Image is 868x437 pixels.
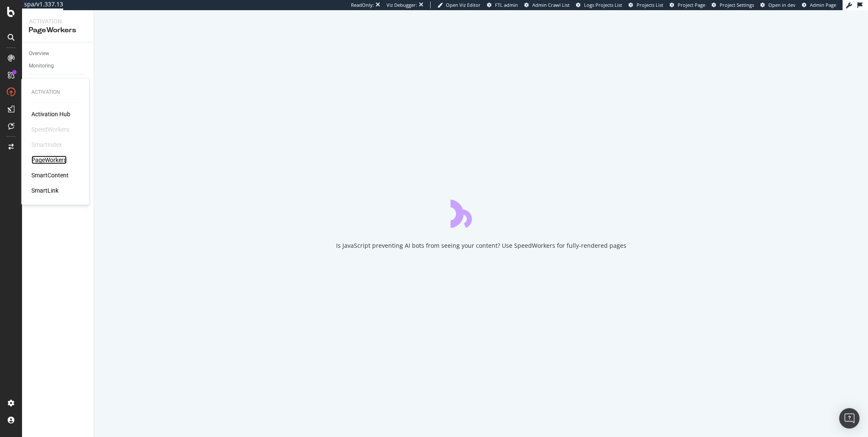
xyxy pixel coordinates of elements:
a: SmartLink [31,186,58,195]
div: Open Intercom Messenger [839,408,860,429]
div: SmartIndex [31,140,62,149]
a: Activation Hub [31,110,70,118]
div: Viz Debugger: [387,2,417,8]
a: Admin Page [802,2,836,8]
a: Open Viz Editor [437,2,481,8]
span: FTL admin [495,2,518,8]
a: FTL admin [487,2,518,8]
a: Settings [29,78,88,87]
div: Is JavaScript preventing AI bots from seeing your content? Use SpeedWorkers for fully-rendered pages [336,241,626,250]
div: Activation [29,17,87,25]
div: Settings [29,78,47,87]
div: Overview [29,49,49,58]
a: PageWorkers [31,156,67,164]
a: Logs Projects List [576,2,622,8]
span: Projects List [637,2,663,8]
a: Admin Crawl List [524,2,570,8]
a: SmartContent [31,171,69,179]
span: Logs Projects List [584,2,622,8]
span: Project Page [678,2,705,8]
span: Open Viz Editor [446,2,481,8]
span: Admin Page [810,2,836,8]
a: Project Settings [712,2,754,8]
a: Project Page [670,2,705,8]
div: animation [451,197,512,228]
span: Admin Crawl List [532,2,570,8]
div: Monitoring [29,62,54,70]
a: Overview [29,49,88,58]
a: Open in dev [760,2,796,8]
a: Projects List [629,2,663,8]
a: Monitoring [29,62,88,70]
span: Open in dev [768,2,796,8]
div: ReadOnly: [351,2,374,8]
div: Activation [31,89,79,96]
div: PageWorkers [29,25,87,35]
div: SpeedWorkers [31,125,69,134]
span: Project Settings [720,2,754,8]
